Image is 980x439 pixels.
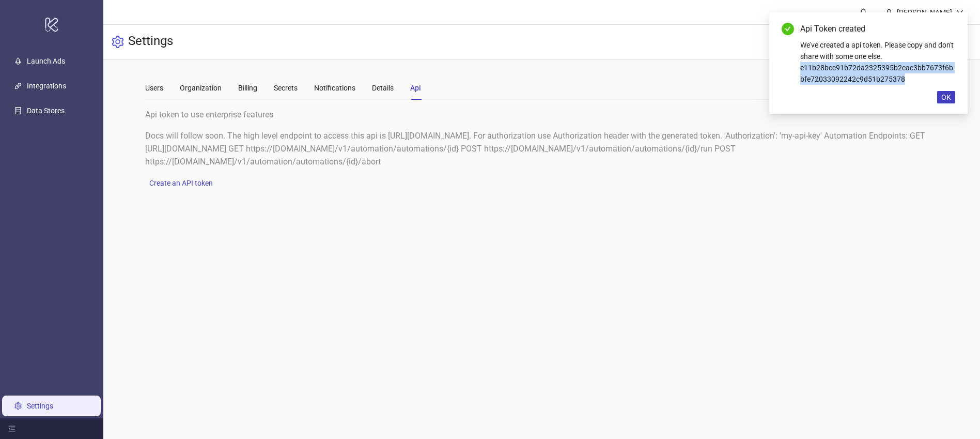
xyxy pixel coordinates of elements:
[941,93,951,101] span: OK
[112,36,124,48] span: setting
[145,177,217,189] button: Create an API token
[944,23,955,34] a: Close
[27,82,66,90] a: Integrations
[8,425,15,432] span: menu-fold
[372,82,394,94] div: Details
[180,82,222,94] div: Organization
[128,33,173,51] h3: Settings
[937,91,955,103] button: OK
[860,8,867,16] span: bell
[27,402,53,410] a: Settings
[893,7,956,18] div: [PERSON_NAME]
[238,82,257,94] div: Billing
[314,82,355,94] div: Notifications
[27,57,65,65] a: Launch Ads
[149,179,213,187] span: Create an API token
[274,82,298,94] div: Secrets
[956,9,963,16] span: down
[800,23,955,35] div: Api Token created
[145,82,163,94] div: Users
[800,39,955,85] div: We've created a api token. Please copy and don't share with some one else. e11b28bcc91b72da232539...
[885,9,893,16] span: user
[145,129,938,168] div: Docs will follow soon. The high level endpoint to access this api is [URL][DOMAIN_NAME]. For auth...
[410,82,421,94] div: Api
[782,23,794,35] span: check-circle
[27,107,65,115] a: Data Stores
[145,108,938,121] div: Api token to use enterprise features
